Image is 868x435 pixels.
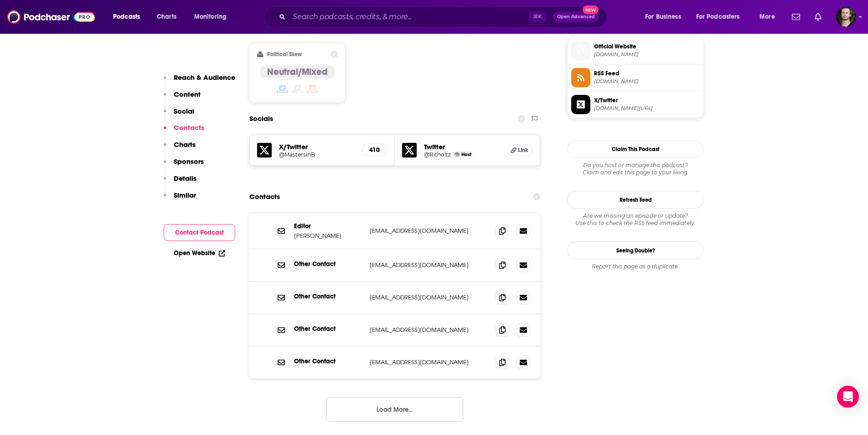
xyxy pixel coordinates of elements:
[461,152,471,157] span: Host
[639,10,692,24] button: open menu
[583,5,599,14] span: New
[107,10,152,24] button: open menu
[267,51,302,58] h2: Political Skew
[553,11,599,22] button: Open AdvancedNew
[594,96,700,105] span: X/Twitter
[455,152,460,157] img: Barry Ritholtz
[370,227,488,235] p: [EMAIL_ADDRESS][DOMAIN_NAME]
[174,249,225,257] a: Open Website
[164,140,196,157] button: Charts
[571,41,700,60] a: Official Website[DOMAIN_NAME]
[249,110,273,127] h2: Socials
[594,51,700,58] span: bloomberg.com
[151,10,182,24] a: Charts
[645,10,681,23] span: For Business
[273,6,615,27] div: Search podcasts, credits, & more...
[836,7,856,27] button: Show profile menu
[164,107,194,124] button: Social
[157,10,176,23] span: Charts
[518,147,528,154] span: Link
[164,90,201,107] button: Content
[753,10,786,24] button: open menu
[164,191,196,208] button: Similar
[279,142,354,151] h5: X/Twitter
[567,212,704,227] div: Are we missing an episode or update? Use this to check the RSS feed immediately.
[567,140,704,158] button: Claim This Podcast
[174,123,204,132] p: Contacts
[279,151,354,158] a: @MastersinB
[567,162,704,176] div: Claim and edit this page to your liking.
[759,10,775,23] span: More
[174,90,201,99] p: Content
[567,263,704,270] div: Report this page as a duplicate.
[174,107,194,115] p: Social
[164,224,235,241] button: Contact Podcast
[567,241,704,259] a: Seeing Double?
[557,15,595,19] span: Open Advanced
[370,261,488,269] p: [EMAIL_ADDRESS][DOMAIN_NAME]
[571,95,700,114] a: X/Twitter[DOMAIN_NAME][URL]
[424,142,500,151] h5: Twitter
[294,357,362,365] p: Other Contact
[594,69,700,78] span: RSS Feed
[267,66,328,78] h4: Neutral/Mixed
[164,157,204,174] button: Sponsors
[370,326,488,334] p: [EMAIL_ADDRESS][DOMAIN_NAME]
[594,42,700,51] span: Official Website
[788,9,804,25] a: Show notifications dropdown
[424,151,451,158] a: @Ritholtz
[164,123,204,140] button: Contacts
[567,191,704,209] button: Refresh Feed
[113,10,140,23] span: Podcasts
[811,9,825,25] a: Show notifications dropdown
[294,325,362,333] p: Other Contact
[294,232,362,240] p: [PERSON_NAME]
[174,157,204,166] p: Sponsors
[369,146,379,154] h5: 410
[690,10,753,24] button: open menu
[567,162,704,169] span: Do you host or manage this podcast?
[188,10,238,24] button: open menu
[594,78,700,85] span: feeds.bloomberg.fm
[696,10,740,23] span: For Podcasters
[294,260,362,268] p: Other Contact
[289,10,529,24] input: Search podcasts, credits, & more...
[836,7,856,27] img: User Profile
[529,11,546,23] span: ⌘ K
[294,293,362,300] p: Other Contact
[174,140,196,149] p: Charts
[174,174,196,183] p: Details
[836,7,856,27] span: Logged in as OutlierAudio
[571,68,700,87] a: RSS Feed[DOMAIN_NAME]
[370,293,488,301] p: [EMAIL_ADDRESS][DOMAIN_NAME]
[164,174,196,191] button: Details
[837,386,859,408] div: Open Intercom Messenger
[164,73,235,90] button: Reach & Audience
[370,358,488,366] p: [EMAIL_ADDRESS][DOMAIN_NAME]
[194,10,227,23] span: Monitoring
[7,8,95,26] img: Podchaser - Follow, Share and Rate Podcasts
[326,397,463,422] button: Load More...
[507,144,532,156] a: Link
[594,105,700,112] span: twitter.com/MastersinB
[294,222,362,230] p: Editor
[174,73,235,82] p: Reach & Audience
[174,191,196,199] p: Similar
[249,188,280,205] h2: Contacts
